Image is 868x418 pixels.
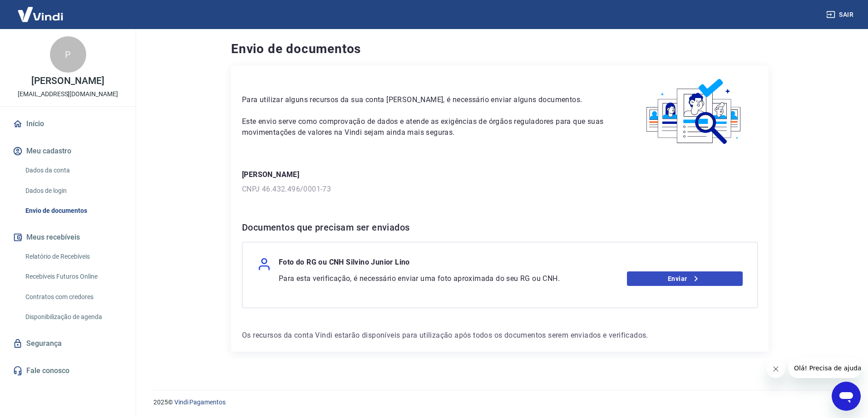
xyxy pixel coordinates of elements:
[11,227,125,247] button: Meus recebíveis
[231,40,769,58] h4: Envio de documentos
[22,308,125,326] a: Disponibilização de agenda
[11,114,125,134] a: Início
[242,116,609,138] p: Este envio serve como comprovação de dados e atende as exigências de órgãos reguladores para que ...
[11,141,125,161] button: Meu cadastro
[153,398,846,407] p: 2025 ©
[279,273,580,284] p: Para esta verificação, é necessário enviar uma foto aproximada do seu RG ou CNH.
[631,76,758,148] img: waiting_documents.41d9841a9773e5fdf392cede4d13b617.svg
[22,202,125,220] a: Envio de documentos
[22,267,125,286] a: Recebíveis Futuros Online
[257,257,271,271] img: user.af206f65c40a7206969b71a29f56cfb7.svg
[22,182,125,200] a: Dados de login
[174,398,226,406] a: Vindi Pagamentos
[789,358,861,378] iframe: Mensagem da empresa
[22,161,125,180] a: Dados da conta
[242,184,758,195] p: CNPJ 46.432.496/0001-73
[50,36,86,73] div: P
[824,6,857,23] button: Sair
[627,271,743,286] a: Enviar
[242,330,758,341] p: Os recursos da conta Vindi estarão disponíveis para utilização após todos os documentos serem env...
[242,169,758,180] p: [PERSON_NAME]
[11,334,125,354] a: Segurança
[22,247,125,266] a: Relatório de Recebíveis
[18,89,118,99] p: [EMAIL_ADDRESS][DOMAIN_NAME]
[832,382,861,411] iframe: Botão para abrir a janela de mensagens
[5,6,76,14] span: Olá! Precisa de ajuda?
[11,361,125,381] a: Fale conosco
[242,94,609,105] p: Para utilizar alguns recursos da sua conta [PERSON_NAME], é necessário enviar alguns documentos.
[11,0,70,28] img: Vindi
[242,220,758,235] h6: Documentos que precisam ser enviados
[767,360,785,378] iframe: Fechar mensagem
[22,288,125,306] a: Contratos com credores
[31,76,104,86] p: [PERSON_NAME]
[279,257,410,271] p: Foto do RG ou CNH Silvino Junior Lino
